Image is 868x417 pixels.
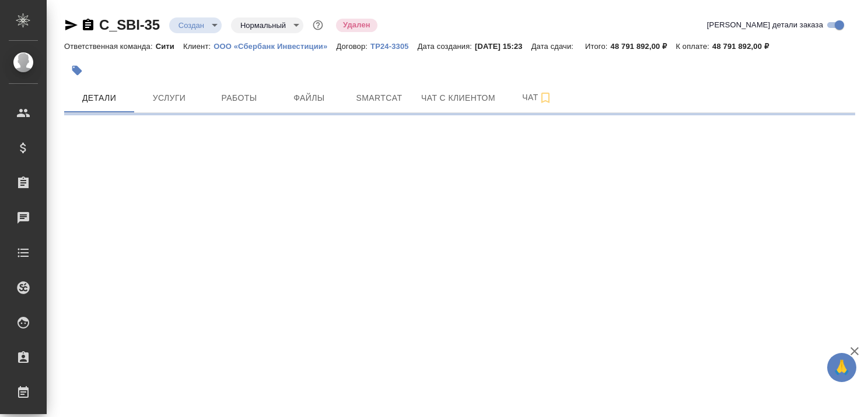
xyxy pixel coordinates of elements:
p: Сити [156,42,183,51]
p: Дата сдачи: [531,42,576,51]
p: 48 791 892,00 ₽ [611,42,676,51]
span: Работы [211,91,267,105]
div: Создан [169,17,222,33]
a: ООО «Сбербанк Инвестиции» [213,41,336,51]
span: Smartcat [351,91,407,105]
span: Чат с клиентом [421,91,495,105]
button: Нормальный [237,20,289,30]
p: Итого: [585,42,610,51]
p: Договор: [336,42,370,51]
span: 🙏 [832,355,852,380]
p: [DATE] 15:23 [475,42,531,51]
button: Скопировать ссылку [81,18,95,32]
p: ТР24-3305 [370,42,418,51]
p: ООО «Сбербанк Инвестиции» [213,42,336,51]
button: Добавить тэг [64,58,90,83]
a: C_SBI-35 [99,17,160,33]
div: Создан [231,17,303,33]
p: Клиент: [183,42,213,51]
p: Ответственная команда: [64,42,156,51]
button: Доп статусы указывают на важность/срочность заказа [310,17,325,33]
span: [PERSON_NAME] детали заказа [707,19,823,31]
span: Файлы [281,91,337,105]
span: Услуги [141,91,197,105]
button: Создан [175,20,208,30]
button: 🙏 [827,353,856,382]
button: Скопировать ссылку для ЯМессенджера [64,18,78,32]
p: Удален [343,19,370,31]
a: ТР24-3305 [370,41,418,51]
span: Чат [509,90,565,105]
p: 48 791 892,00 ₽ [712,42,778,51]
span: Детали [71,91,127,105]
p: Дата создания: [418,42,475,51]
svg: Подписаться [538,91,552,105]
p: К оплате: [675,42,712,51]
